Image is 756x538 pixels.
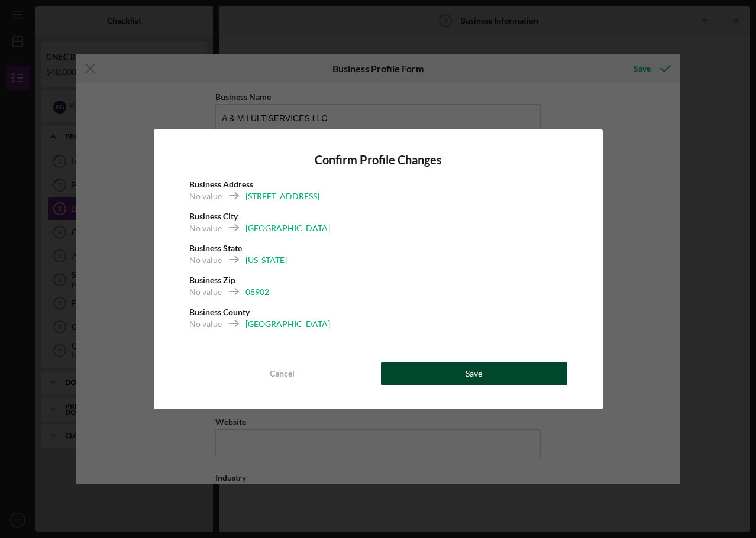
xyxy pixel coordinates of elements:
div: [GEOGRAPHIC_DATA] [245,222,330,234]
div: No value [189,254,222,266]
h4: Confirm Profile Changes [189,153,567,167]
div: Cancel [270,362,295,385]
b: Business State [189,243,242,253]
b: Business City [189,211,238,221]
b: Business Address [189,179,253,189]
div: [STREET_ADDRESS] [245,190,319,202]
div: No value [189,222,222,234]
b: Business County [189,307,250,317]
b: Business Zip [189,275,235,285]
div: No value [189,318,222,330]
button: Save [381,362,567,385]
div: [GEOGRAPHIC_DATA] [245,318,330,330]
div: [US_STATE] [245,254,287,266]
div: 08902 [245,286,269,298]
div: Save [466,362,482,385]
div: No value [189,286,222,298]
div: No value [189,190,222,202]
button: Cancel [189,362,376,385]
